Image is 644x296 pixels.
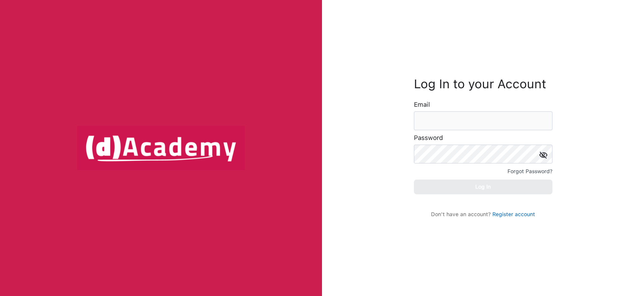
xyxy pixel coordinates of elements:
[414,101,430,108] label: Email
[539,151,547,158] img: icon
[507,167,552,176] div: Forgot Password?
[414,79,552,90] h3: Log In to your Account
[77,126,245,170] img: logo
[421,211,546,217] div: Don't have an account?
[492,211,535,217] a: Register account
[414,180,552,194] button: Log In
[414,135,443,141] label: Password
